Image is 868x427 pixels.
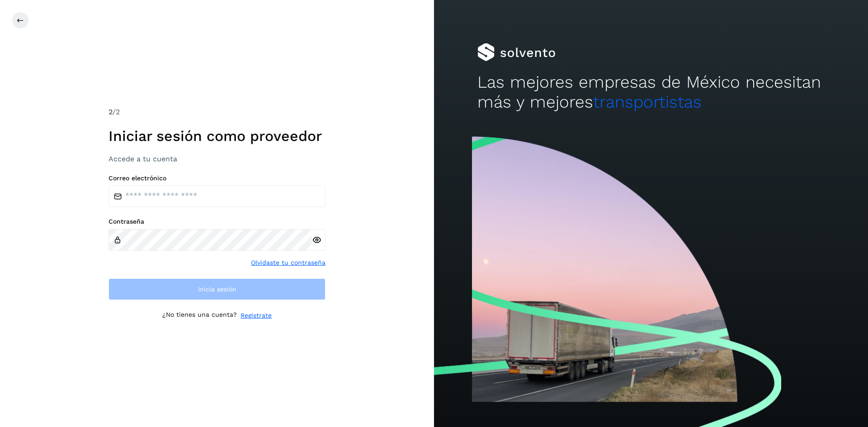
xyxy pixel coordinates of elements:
span: Inicia sesión [198,286,236,292]
h2: Las mejores empresas de México necesitan más y mejores [477,72,825,113]
button: Inicia sesión [108,278,325,300]
p: ¿No tienes una cuenta? [162,311,237,320]
label: Contraseña [108,218,325,225]
h1: Iniciar sesión como proveedor [108,127,325,145]
span: 2 [108,108,113,116]
a: Regístrate [241,311,272,320]
div: /2 [108,107,325,117]
span: transportistas [593,92,702,112]
label: Correo electrónico [108,174,325,182]
h3: Accede a tu cuenta [108,155,325,163]
a: Olvidaste tu contraseña [251,258,325,267]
